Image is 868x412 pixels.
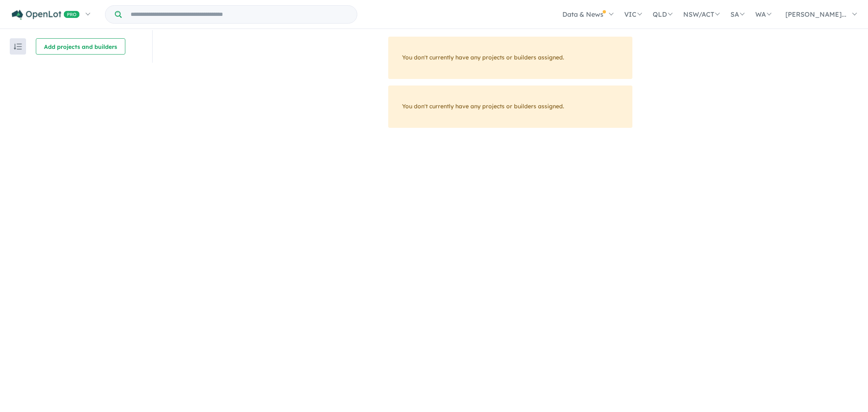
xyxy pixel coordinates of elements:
img: Openlot PRO Logo White [12,10,80,20]
div: You don't currently have any projects or builders assigned. [388,37,632,79]
span: [PERSON_NAME]... [785,10,846,18]
input: Try estate name, suburb, builder or developer [123,6,355,23]
img: sort.svg [14,44,22,50]
button: Add projects and builders [36,38,125,55]
div: You don't currently have any projects or builders assigned. [388,85,632,128]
